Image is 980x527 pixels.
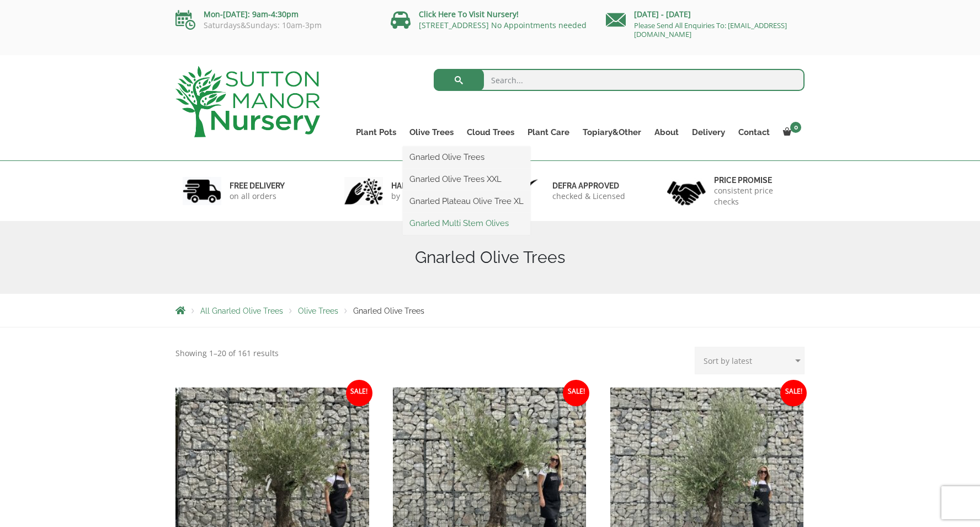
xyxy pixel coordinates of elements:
[403,171,530,187] a: Gnarled Olive Trees XXL
[563,380,589,406] span: Sale!
[576,125,648,140] a: Topiary&Other
[552,191,625,202] p: checked & Licensed
[200,306,283,315] a: All Gnarled Olive Trees
[521,125,576,140] a: Plant Care
[419,9,519,19] a: Click Here To Visit Nursery!
[667,174,706,208] img: 4.jpg
[403,215,530,232] a: Gnarled Multi Stem Olives
[685,125,732,140] a: Delivery
[780,380,807,406] span: Sale!
[776,125,805,140] a: 0
[175,248,805,267] h1: Gnarled Olive Trees
[634,20,787,39] a: Please Send All Enquiries To: [EMAIL_ADDRESS][DOMAIN_NAME]
[230,181,285,191] h6: FREE DELIVERY
[346,380,372,406] span: Sale!
[648,125,685,140] a: About
[714,175,798,185] h6: Price promise
[344,177,383,205] img: 2.jpg
[230,191,285,202] p: on all orders
[714,185,798,207] p: consistent price checks
[175,347,279,360] p: Showing 1–20 of 161 results
[606,8,805,21] p: [DATE] - [DATE]
[175,66,320,137] img: logo
[552,181,625,191] h6: Defra approved
[434,69,805,91] input: Search...
[349,125,403,140] a: Plant Pots
[403,149,530,165] a: Gnarled Olive Trees
[695,347,805,374] select: Shop order
[175,8,374,21] p: Mon-[DATE]: 9am-4:30pm
[732,125,776,140] a: Contact
[391,181,452,191] h6: hand picked
[175,21,374,30] p: Saturdays&Sundays: 10am-3pm
[298,306,338,315] a: Olive Trees
[183,177,221,205] img: 1.jpg
[403,193,530,209] a: Gnarled Plateau Olive Tree XL
[391,191,452,202] p: by professionals
[460,125,521,140] a: Cloud Trees
[353,306,424,315] span: Gnarled Olive Trees
[175,306,805,315] nav: Breadcrumbs
[403,125,460,140] a: Olive Trees
[419,20,587,30] a: [STREET_ADDRESS] No Appointments needed
[790,122,801,133] span: 0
